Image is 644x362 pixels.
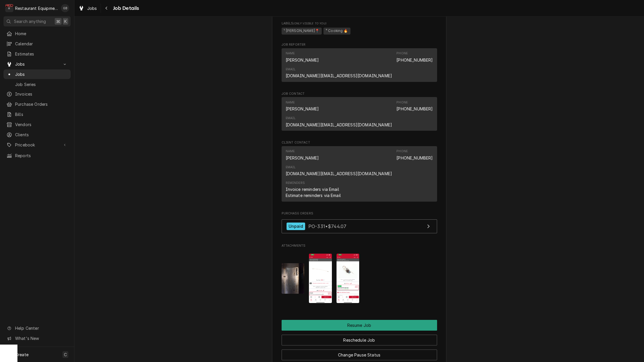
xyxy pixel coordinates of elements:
[15,352,28,357] span: Create
[282,249,437,308] span: Attachments
[282,97,437,131] div: Contact
[282,219,437,234] a: View Purchase Order
[15,142,59,148] span: Pricebook
[3,110,71,119] a: Bills
[286,186,339,192] div: Invoice reminders via Email
[5,4,13,12] div: R
[287,223,305,230] div: Unpaid
[396,149,433,161] div: Phone
[282,21,437,26] span: Labels
[282,146,437,202] div: Contact
[337,254,359,303] img: Lmrqef3QRdmy6LfINUdu
[15,325,67,331] span: Help Center
[3,29,71,38] a: Home
[286,149,319,161] div: Name
[14,18,46,24] span: Search anything
[323,28,350,35] span: ⁴ Cooking 🔥
[282,140,437,145] span: Client Contact
[286,149,295,154] div: Name
[282,331,437,345] div: Button Group Row
[102,3,111,13] button: Navigate back
[286,67,392,79] div: Email
[308,223,346,229] span: PO-331 • $744.07
[282,211,437,216] span: Purchase Orders
[15,335,67,341] span: What's New
[282,42,437,84] div: Job Reporter
[282,335,437,345] button: Reschedule Job
[111,4,139,12] span: Job Details
[15,81,68,87] span: Job Series
[282,146,437,204] div: Client Contact List
[286,192,341,198] div: Estimate reminders via Email
[286,165,296,170] div: Email
[15,153,68,159] span: Reports
[286,73,392,78] a: [DOMAIN_NAME][EMAIL_ADDRESS][DOMAIN_NAME]
[286,67,296,72] div: Email
[15,41,68,47] span: Calendar
[3,39,71,49] a: Calendar
[282,263,305,294] img: oJR8I1FeTuWQr32X96v0
[396,100,433,112] div: Phone
[286,122,392,127] a: [DOMAIN_NAME][EMAIL_ADDRESS][DOMAIN_NAME]
[3,59,71,69] a: Go to Jobs
[282,243,437,248] span: Attachments
[3,130,71,139] a: Clients
[15,91,68,97] span: Invoices
[282,211,437,236] div: Purchase Orders
[15,121,68,128] span: Vendors
[286,51,295,56] div: Name
[286,165,392,177] div: Email
[87,5,97,11] span: Jobs
[3,334,71,343] a: Go to What's New
[286,116,392,128] div: Email
[15,31,68,37] span: Home
[293,22,326,25] span: (Only Visible to You)
[5,4,13,12] div: Restaurant Equipment Diagnostics's Avatar
[61,4,69,12] div: Gary Beaver's Avatar
[396,155,433,160] a: [PHONE_NUMBER]
[282,42,437,47] span: Job Reporter
[282,345,437,360] div: Button Group Row
[282,92,437,133] div: Job Contact
[76,3,99,13] a: Jobs
[61,4,69,12] div: GB
[3,323,71,333] a: Go to Help Center
[309,254,332,303] img: 7WBTqU6pTFSbRQRiZyTM
[286,51,319,63] div: Name
[286,181,305,185] div: Reminders
[286,181,341,198] div: Reminders
[15,111,68,117] span: Bills
[282,92,437,96] span: Job Contact
[3,80,71,89] a: Job Series
[286,100,319,112] div: Name
[396,51,433,63] div: Phone
[64,18,67,24] span: K
[15,5,58,11] div: Restaurant Equipment Diagnostics
[3,120,71,129] a: Vendors
[3,49,71,59] a: Estimates
[15,132,68,138] span: Clients
[286,106,319,112] div: [PERSON_NAME]
[282,243,437,308] div: Attachments
[3,69,71,79] a: Jobs
[64,352,67,358] span: C
[282,27,437,35] span: [object Object]
[396,100,408,105] div: Phone
[282,48,437,82] div: Contact
[286,155,319,161] div: [PERSON_NAME]
[3,140,71,150] a: Go to Pricebook
[15,61,59,67] span: Jobs
[282,320,437,331] div: Button Group Row
[286,171,392,176] a: [DOMAIN_NAME][EMAIL_ADDRESS][DOMAIN_NAME]
[282,28,322,35] span: ¹ [PERSON_NAME]📍
[282,97,437,133] div: Job Contact List
[3,151,71,160] a: Reports
[396,106,433,111] a: [PHONE_NUMBER]
[3,16,71,26] button: Search anything⌘K
[286,116,296,121] div: Email
[286,57,319,63] div: [PERSON_NAME]
[56,18,60,24] span: ⌘
[282,21,437,35] div: [object Object]
[282,48,437,85] div: Job Reporter List
[15,71,68,77] span: Jobs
